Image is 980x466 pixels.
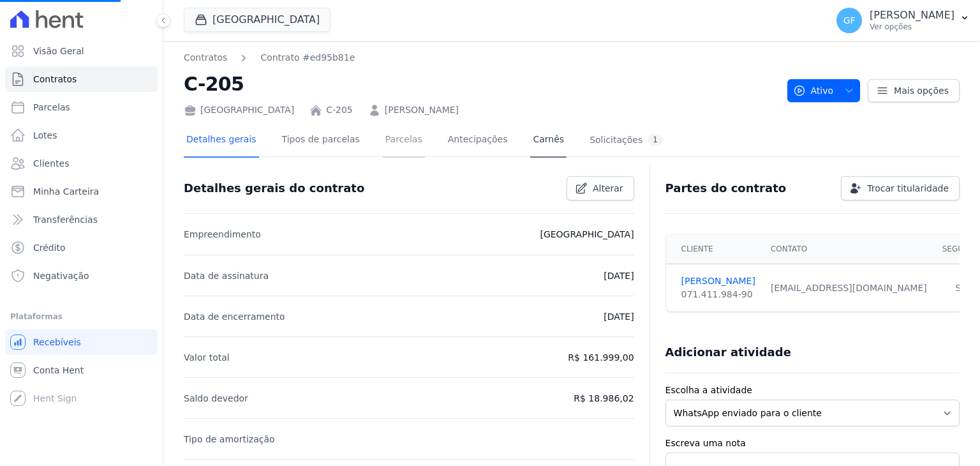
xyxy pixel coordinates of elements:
a: Contratos [184,51,227,64]
a: Mais opções [868,79,960,102]
span: Parcelas [33,101,70,114]
div: Plataformas [10,309,152,324]
h3: Partes do contrato [665,181,787,196]
div: 1 [648,134,663,146]
span: Contratos [33,73,77,86]
a: C-205 [326,103,353,117]
span: Trocar titularidade [867,182,949,195]
a: Tipos de parcelas [279,124,362,158]
a: Parcelas [5,94,158,120]
a: Parcelas [383,124,425,158]
p: [PERSON_NAME] [870,9,954,22]
a: Minha Carteira [5,179,158,204]
div: 071.411.984-90 [681,288,755,301]
span: Visão Geral [33,45,84,57]
span: Crédito [33,241,66,254]
span: Negativação [33,269,89,282]
span: Clientes [33,157,69,170]
h3: Detalhes gerais do contrato [184,181,364,196]
a: Carnês [530,124,567,158]
span: Lotes [33,129,57,142]
a: Solicitações1 [587,124,665,158]
th: Cliente [666,234,763,264]
p: Data de assinatura [184,268,269,283]
p: [DATE] [604,309,634,324]
label: Escreva uma nota [665,437,960,450]
span: Mais opções [894,84,949,97]
a: Transferências [5,207,158,232]
p: R$ 18.986,02 [574,391,634,406]
span: GF [843,16,856,25]
p: Data de encerramento [184,309,285,324]
a: [PERSON_NAME] [385,103,459,117]
a: Contratos [5,66,158,92]
div: [EMAIL_ADDRESS][DOMAIN_NAME] [771,282,927,295]
span: Transferências [33,213,98,226]
a: Clientes [5,151,158,176]
a: Contrato #ed95b81e [260,51,355,64]
a: Visão Geral [5,38,158,64]
div: Solicitações [590,134,663,146]
a: Conta Hent [5,357,158,383]
nav: Breadcrumb [184,51,777,64]
a: Trocar titularidade [841,176,960,200]
span: Ativo [793,79,834,102]
button: [GEOGRAPHIC_DATA] [184,8,330,32]
a: Crédito [5,235,158,260]
span: Conta Hent [33,364,84,377]
label: Escolha a atividade [665,384,960,397]
a: Alterar [567,176,634,200]
span: Recebíveis [33,336,81,349]
a: Recebíveis [5,329,158,355]
p: Valor total [184,350,230,365]
p: [DATE] [604,268,634,283]
nav: Breadcrumb [184,51,355,64]
p: Ver opções [870,22,954,32]
a: Lotes [5,123,158,148]
a: [PERSON_NAME] [681,274,755,288]
a: Negativação [5,263,158,289]
h2: C-205 [184,70,777,98]
p: Saldo devedor [184,391,248,406]
button: GF [PERSON_NAME] Ver opções [826,3,980,38]
p: Empreendimento [184,227,261,242]
span: Alterar [593,182,623,195]
p: [GEOGRAPHIC_DATA] [540,227,634,242]
div: [GEOGRAPHIC_DATA] [184,103,294,117]
p: R$ 161.999,00 [568,350,634,365]
button: Ativo [787,79,861,102]
th: Contato [763,234,935,264]
h3: Adicionar atividade [665,345,791,360]
a: Detalhes gerais [184,124,259,158]
span: Minha Carteira [33,185,99,198]
p: Tipo de amortização [184,432,275,447]
a: Antecipações [445,124,510,158]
